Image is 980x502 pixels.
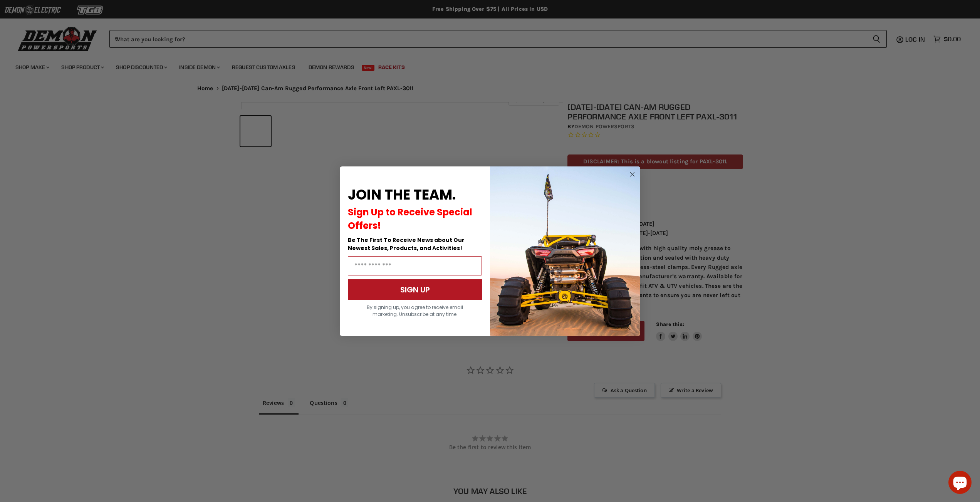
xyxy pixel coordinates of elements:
[490,166,640,336] img: a9095488-b6e7-41ba-879d-588abfab540b.jpeg
[348,256,482,275] input: Email Address
[348,236,465,252] span: Be The First To Receive News about Our Newest Sales, Products, and Activities!
[348,279,482,300] button: SIGN UP
[628,170,637,179] button: Close dialog
[946,471,974,496] inbox-online-store-chat: Shopify online store chat
[348,185,456,205] span: JOIN THE TEAM.
[367,304,463,317] span: By signing up, you agree to receive email marketing. Unsubscribe at any time.
[348,206,472,232] span: Sign Up to Receive Special Offers!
